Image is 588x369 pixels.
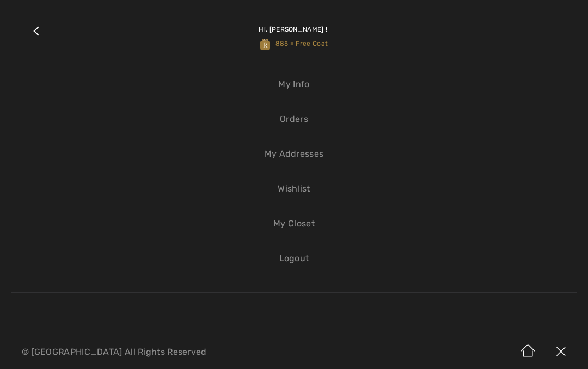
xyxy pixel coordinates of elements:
[22,142,566,166] a: My Addresses
[259,26,327,33] span: Hi, [PERSON_NAME] !
[22,247,566,270] a: Logout
[22,72,566,96] a: My Info
[260,40,328,47] span: 885 = Free Coat
[512,335,544,369] img: Home
[22,212,566,236] a: My Closet
[22,107,566,131] a: Orders
[22,177,566,201] a: Wishlist
[22,348,346,356] p: © [GEOGRAPHIC_DATA] All Rights Reserved
[544,335,577,369] img: X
